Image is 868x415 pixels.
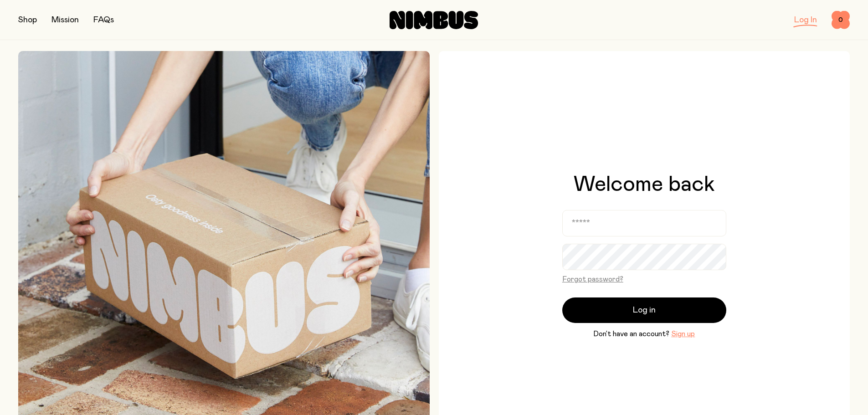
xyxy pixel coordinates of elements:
button: Log in [562,297,726,323]
button: 0 [832,11,850,29]
button: Sign up [671,328,695,339]
h1: Welcome back [574,174,715,195]
a: Log In [794,16,817,24]
a: Mission [51,16,79,24]
span: Log in [633,304,656,317]
button: Forgot password? [562,274,623,285]
span: Don’t have an account? [593,328,669,339]
a: FAQs [93,16,114,24]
